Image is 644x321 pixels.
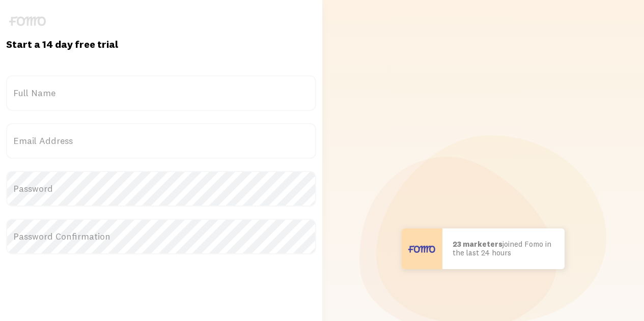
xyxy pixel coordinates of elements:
p: joined Fomo in the last 24 hours [453,240,554,257]
label: Password Confirmation [6,219,316,254]
label: Email Address [6,123,316,159]
img: User avatar [402,228,442,269]
b: 23 marketers [453,239,502,249]
img: fomo-logo-gray-b99e0e8ada9f9040e2984d0d95b3b12da0074ffd48d1e5cb62ac37fc77b0b268.svg [9,16,46,26]
label: Password [6,171,316,207]
label: Full Name [6,75,316,111]
iframe: reCAPTCHA [6,267,161,306]
h1: Start a 14 day free trial [6,38,316,51]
